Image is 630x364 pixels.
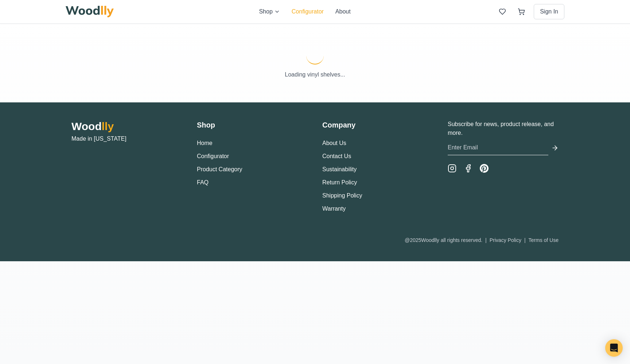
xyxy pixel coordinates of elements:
a: Sustainability [322,166,357,172]
a: Warranty [322,206,346,212]
a: Pinterest [480,164,489,173]
a: Facebook [464,164,472,173]
a: Shipping Policy [322,192,362,199]
span: lly [102,120,114,132]
button: Sign In [534,4,564,19]
button: Configurator [197,152,229,161]
button: Configurator [292,7,324,16]
p: Made in [US_STATE] [71,134,182,143]
button: Shop [259,7,280,16]
a: Instagram [448,164,456,173]
a: Home [197,140,213,146]
input: Enter Email [448,140,548,155]
h2: Wood [71,120,182,133]
a: About Us [322,140,346,146]
h3: Shop [197,120,308,130]
a: Terms of Use [529,237,559,243]
span: | [524,237,526,243]
a: Product Category [197,166,242,172]
h3: Company [322,120,433,130]
img: Woodlly [66,6,114,17]
button: About [335,7,351,16]
a: Contact Us [322,153,351,159]
a: Privacy Policy [490,237,521,243]
span: | [485,237,487,243]
div: @ 2025 Woodlly all rights reserved. [405,236,559,244]
div: Open Intercom Messenger [605,339,623,357]
a: Return Policy [322,179,357,185]
p: Loading vinyl shelves... [66,70,564,79]
p: Subscribe for news, product release, and more. [448,120,559,137]
a: FAQ [197,179,209,185]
